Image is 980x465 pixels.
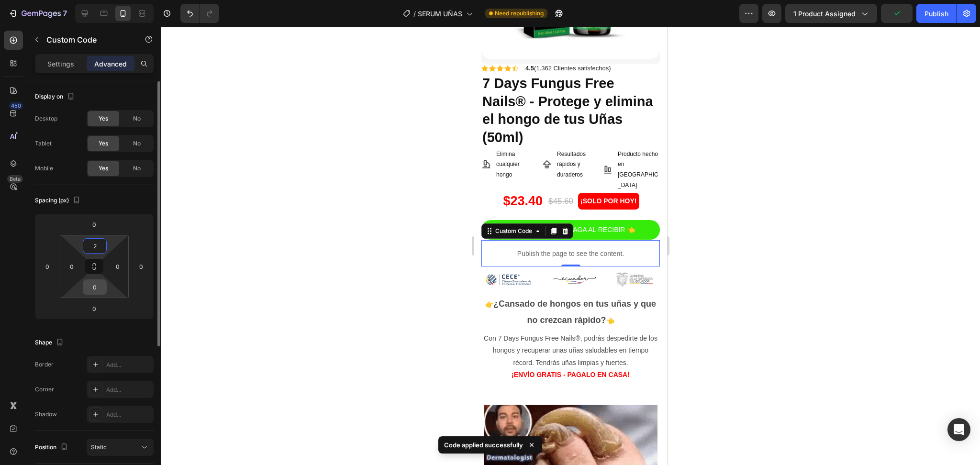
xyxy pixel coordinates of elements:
[35,385,54,394] div: Corner
[46,34,128,45] p: Custom Code
[785,4,877,23] button: 1 product assigned
[35,114,57,123] div: Desktop
[474,27,667,465] iframe: Design area
[180,4,219,23] div: Undo/Redo
[85,239,104,253] input: 2
[99,139,108,148] span: Yes
[35,194,82,207] div: Spacing (px)
[35,90,77,103] div: Display on
[91,443,107,451] span: Static
[111,259,125,274] input: 0px
[106,386,151,394] div: Add...
[924,9,948,19] div: Publish
[418,9,462,19] span: SERUM UÑAS
[4,4,71,23] button: 7
[40,259,55,274] input: 0
[85,301,104,316] input: 0
[444,440,523,450] p: Code applied successfully
[85,280,104,294] input: 0px
[85,217,104,232] input: 0
[916,4,957,23] button: Publish
[947,418,970,441] div: Open Intercom Messenger
[35,164,53,173] div: Mobile
[793,9,856,19] span: 1 product assigned
[99,164,108,173] span: Yes
[35,360,54,369] div: Border
[7,175,23,183] div: Beta
[133,139,141,148] span: No
[35,139,52,148] div: Tablet
[87,439,154,456] button: Static
[133,114,141,123] span: No
[35,441,70,454] div: Position
[106,361,151,369] div: Add...
[35,410,57,419] div: Shadow
[99,114,108,123] span: Yes
[9,102,23,110] div: 450
[134,259,148,274] input: 0
[133,164,141,173] span: No
[65,259,79,274] input: 0px
[413,9,416,19] span: /
[495,9,544,18] span: Need republishing
[47,59,74,69] p: Settings
[35,336,66,349] div: Shape
[106,410,151,419] div: Add...
[63,8,67,19] p: 7
[94,59,127,69] p: Advanced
